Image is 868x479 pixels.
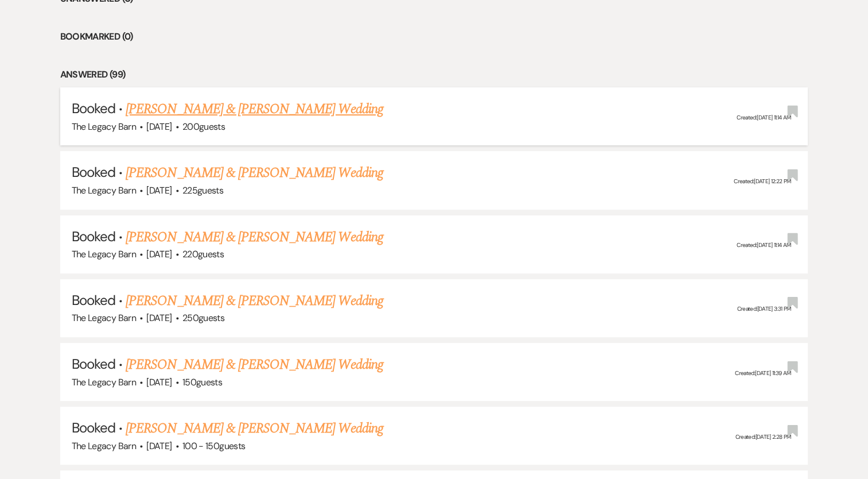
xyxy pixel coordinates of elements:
span: The Legacy Barn [72,312,136,324]
span: Booked [72,163,115,181]
span: The Legacy Barn [72,121,136,133]
span: The Legacy Barn [72,376,136,388]
span: [DATE] [146,376,172,388]
span: [DATE] [146,121,172,133]
span: Created: [DATE] 11:14 AM [737,114,791,121]
span: 100 - 150 guests [182,440,245,452]
span: Booked [72,227,115,245]
span: 250 guests [182,312,224,324]
span: Created: [DATE] 11:14 AM [737,241,791,249]
span: [DATE] [146,248,172,260]
span: Booked [72,291,115,309]
span: Created: [DATE] 12:22 PM [734,177,791,185]
span: Booked [72,419,115,436]
a: [PERSON_NAME] & [PERSON_NAME] Wedding [126,418,383,439]
span: [DATE] [146,440,172,452]
span: [DATE] [146,184,172,196]
span: The Legacy Barn [72,440,136,452]
a: [PERSON_NAME] & [PERSON_NAME] Wedding [126,163,383,183]
span: The Legacy Barn [72,248,136,260]
span: The Legacy Barn [72,184,136,196]
span: 220 guests [182,248,224,260]
a: [PERSON_NAME] & [PERSON_NAME] Wedding [126,227,383,248]
span: Booked [72,99,115,117]
span: Created: [DATE] 2:28 PM [735,433,791,441]
span: Created: [DATE] 11:39 AM [735,369,791,377]
span: Created: [DATE] 3:31 PM [737,306,791,313]
span: Booked [72,355,115,373]
a: [PERSON_NAME] & [PERSON_NAME] Wedding [126,291,383,311]
span: 200 guests [182,121,225,133]
a: [PERSON_NAME] & [PERSON_NAME] Wedding [126,99,383,119]
span: 150 guests [182,376,222,388]
li: Answered (99) [60,67,808,82]
li: Bookmarked (0) [60,29,808,44]
span: 225 guests [182,184,223,196]
span: [DATE] [146,312,172,324]
a: [PERSON_NAME] & [PERSON_NAME] Wedding [126,354,383,375]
